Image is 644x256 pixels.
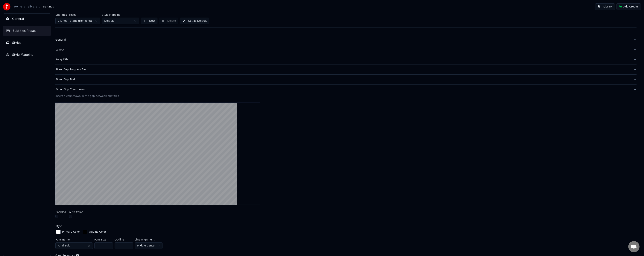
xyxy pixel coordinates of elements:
span: Style Mapping [12,53,34,57]
div: Song Title [55,58,631,62]
button: Silent Gap Countdown [55,85,637,94]
div: Open de chat [628,241,640,252]
label: Style [55,225,62,227]
div: Primary Color [62,230,80,234]
button: New [141,18,157,24]
div: Silent Gap Text [55,78,631,81]
div: Silent Gap Countdown [55,88,631,91]
div: General [55,38,631,42]
div: Silent Gap Progress Bar [55,68,631,71]
label: Enabled [55,211,66,213]
nav: breadcrumb [14,5,54,9]
button: Layout [55,45,637,55]
button: Style Mapping [3,50,51,60]
button: Song Title [55,55,637,65]
label: Font Size [94,238,113,241]
label: Subtitles Preset [55,13,100,16]
span: Arial Bold [58,244,70,248]
button: Primary Color [55,229,81,235]
label: Outline [115,238,133,241]
label: Style Mapping [102,13,139,16]
div: Outline Color [89,230,106,234]
img: youka [3,3,10,10]
button: Library [595,3,615,10]
button: General [3,14,51,24]
button: Add Credits [616,3,641,10]
label: Auto Color [69,211,83,213]
button: Outline Color [82,229,107,235]
div: Layout [55,48,631,52]
button: Styles [3,38,51,48]
span: General [12,17,24,21]
button: Set as Default [180,18,209,24]
label: Line Alignment [135,238,162,241]
span: Settings [43,5,54,9]
a: Home [14,5,22,9]
button: General [55,35,637,45]
button: Silent Gap Progress Bar [55,65,637,74]
div: Insert a countdown in the gap between subtitles [55,94,637,98]
span: Subtitles Preset [13,29,36,33]
button: Subtitles Preset [3,26,51,36]
label: Font Name [55,238,93,241]
button: Silent Gap Text [55,75,637,84]
a: Library [28,5,37,9]
span: Styles [12,41,21,45]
